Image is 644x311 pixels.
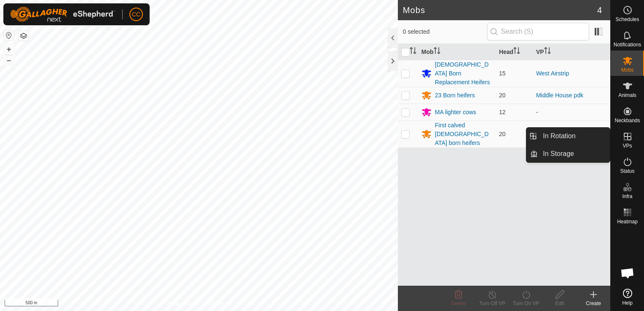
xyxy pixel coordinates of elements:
button: + [4,44,14,54]
div: Turn Off VP [475,300,509,307]
input: Search (S) [487,23,589,40]
span: In Rotation [543,131,575,141]
p-sorticon: Activate to sort [410,48,416,55]
div: Turn On VP [509,300,543,307]
span: Animals [618,93,636,98]
div: [DEMOGRAPHIC_DATA] Born Replacement Heifers [435,60,492,87]
button: Map Layers [19,31,29,41]
span: 15 [499,70,506,77]
img: Gallagher Logo [10,7,115,22]
p-sorticon: Activate to sort [434,48,440,55]
span: 0 selected [403,27,487,36]
h2: Mobs [403,5,597,15]
p-sorticon: Activate to sort [544,48,551,55]
li: In Storage [526,145,610,162]
a: Middle House pdk [536,92,583,99]
p-sorticon: Activate to sort [513,48,520,55]
li: In Rotation [526,128,610,145]
span: 20 [499,92,506,99]
div: Open chat [615,260,640,286]
span: Schedules [615,17,639,22]
button: – [4,55,14,65]
a: In Storage [538,145,610,162]
div: 23 Born heifers [435,91,475,100]
span: Infra [622,194,632,199]
span: In Storage [543,149,574,159]
span: Heatmap [617,219,638,224]
span: CC [132,10,140,19]
a: West Airstrip [536,70,569,77]
span: Mobs [621,67,633,72]
a: In Rotation [538,128,610,145]
span: 4 [597,4,602,16]
button: Reset Map [4,30,14,40]
div: Create [577,300,610,307]
div: MA lighter cows [435,108,476,117]
th: Mob [418,44,496,60]
a: Contact Us [207,300,232,308]
a: Help [611,285,644,309]
div: Edit [543,300,577,307]
div: First calved [DEMOGRAPHIC_DATA] born heifers [435,121,492,147]
span: Notifications [614,42,641,47]
th: Head [496,44,533,60]
td: - [533,121,610,147]
span: Neckbands [614,118,640,123]
td: - [533,104,610,121]
span: Status [620,169,634,174]
span: 12 [499,109,506,115]
span: Delete [451,300,466,306]
th: VP [533,44,610,60]
span: Help [622,300,633,306]
span: 20 [499,131,506,137]
a: Privacy Policy [166,300,197,308]
span: VPs [623,143,632,148]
